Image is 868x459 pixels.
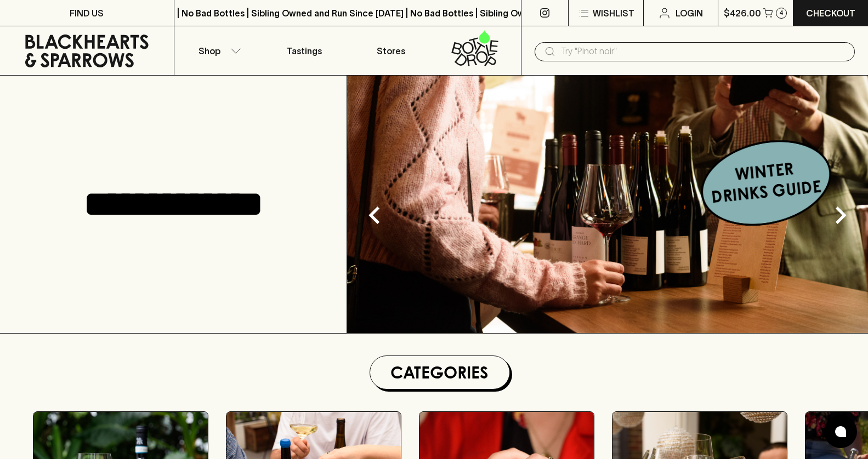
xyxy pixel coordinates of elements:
[819,193,863,237] button: Next
[287,44,322,58] p: Tastings
[347,76,868,333] img: optimise
[377,44,405,58] p: Stores
[780,10,783,16] p: 4
[676,7,703,20] p: Login
[198,44,220,58] p: Shop
[375,360,505,385] h1: Categories
[561,43,846,60] input: Try "Pinot noir"
[348,26,434,75] a: Stores
[353,193,396,237] button: Previous
[593,7,634,20] p: Wishlist
[174,26,261,75] button: Shop
[806,7,855,20] p: Checkout
[724,7,761,20] p: $426.00
[261,26,348,75] a: Tastings
[70,7,104,20] p: FIND US
[835,426,846,437] img: bubble-icon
